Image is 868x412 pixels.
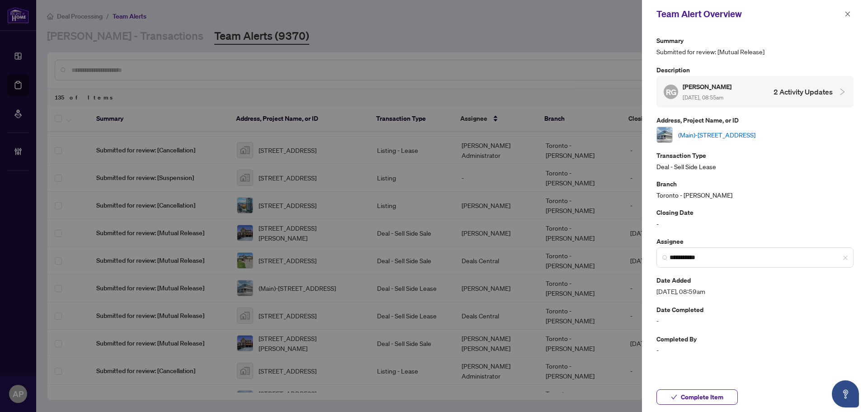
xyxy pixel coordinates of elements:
[656,334,854,344] p: Completed By
[656,179,854,189] p: Branch
[671,394,677,400] span: check
[656,304,854,315] p: Date Completed
[656,65,854,75] p: Description
[838,88,846,96] span: collapsed
[683,94,723,101] span: [DATE], 08:55am
[656,150,854,161] p: Transaction Type
[832,380,859,407] button: Open asap
[656,179,854,200] div: Toronto - [PERSON_NAME]
[665,86,676,98] span: RG
[683,81,733,92] h5: [PERSON_NAME]
[656,207,854,228] div: -
[656,389,738,405] button: Complete Item
[656,286,854,297] span: [DATE], 08:59am
[681,390,723,404] span: Complete Item
[844,11,851,17] span: close
[656,76,854,108] div: RG[PERSON_NAME] [DATE], 08:55am2 Activity Updates
[843,255,848,260] span: close
[774,86,833,97] h4: 2 Activity Updates
[656,316,854,326] span: -
[656,7,842,21] div: Team Alert Overview
[662,255,668,260] img: search_icon
[656,207,854,218] p: Closing Date
[678,130,755,140] a: (Main)-[STREET_ADDRESS]
[656,115,854,125] p: Address, Project Name, or ID
[656,47,854,57] span: Submitted for review: [Mutual Release]
[656,150,854,171] div: Deal - Sell Side Lease
[656,275,854,285] p: Date Added
[656,35,854,46] p: Summary
[657,127,672,142] img: thumbnail-img
[656,345,854,355] span: -
[656,236,854,246] p: Assignee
